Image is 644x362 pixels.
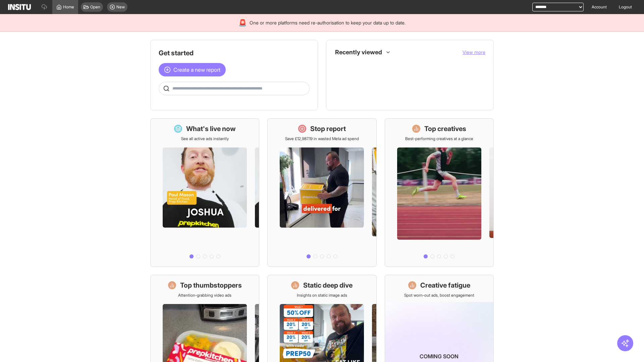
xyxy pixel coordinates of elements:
[303,281,353,290] h1: Static deep dive
[90,4,100,10] span: Open
[116,4,125,10] span: New
[173,66,220,74] span: Create a new report
[297,293,347,298] p: Insights on static image ads
[463,49,485,55] span: View more
[385,118,494,267] a: Top creativesBest-performing creatives at a glance
[186,124,236,133] h1: What's live now
[159,63,226,76] button: Create a new report
[180,281,242,290] h1: Top thumbstoppers
[463,49,485,56] button: View more
[8,4,31,10] img: Logo
[250,19,406,26] span: One or more platforms need re-authorisation to keep your data up to date.
[405,136,473,141] p: Best-performing creatives at a glance
[63,4,74,10] span: Home
[178,293,231,298] p: Attention-grabbing video ads
[310,124,346,133] h1: Stop report
[238,18,247,27] div: 🚨
[181,136,229,141] p: See all active ads instantly
[267,118,376,267] a: Stop reportSave £12,987.19 in wasted Meta ad spend
[424,124,466,133] h1: Top creatives
[150,118,259,267] a: What's live nowSee all active ads instantly
[285,136,359,141] p: Save £12,987.19 in wasted Meta ad spend
[159,48,310,58] h1: Get started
